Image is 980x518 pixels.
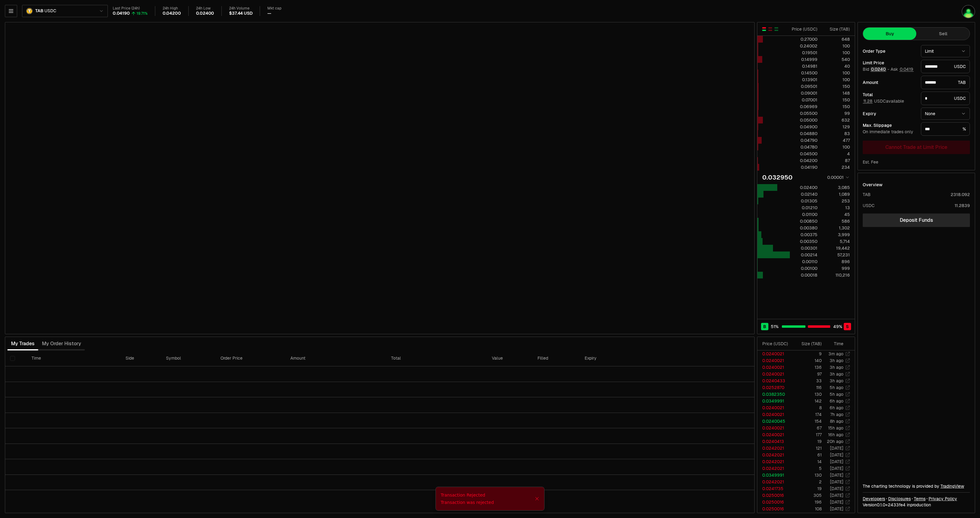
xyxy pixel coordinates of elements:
[216,350,285,366] th: Order Price
[793,505,822,512] td: 108
[951,191,970,198] div: 2318.092
[793,478,822,485] td: 2
[823,124,850,130] div: 129
[823,184,850,191] div: 3,085
[823,259,850,265] div: 896
[267,11,271,16] div: —
[888,502,906,508] span: 2433fe4b4f3780576893ee9e941d06011a76ee7a
[830,418,843,424] time: 8h ago
[823,252,850,258] div: 57,231
[790,259,817,265] div: 0.00110
[823,225,850,231] div: 1,302
[888,496,911,502] a: Disclosures
[5,22,754,334] iframe: Financial Chart
[921,76,970,89] div: TAB
[790,238,817,244] div: 0.00350
[823,218,850,224] div: 586
[790,184,817,191] div: 0.02400
[863,483,970,489] div: The charting technology is provided by
[830,472,843,478] time: [DATE]
[823,232,850,238] div: 3,999
[863,49,916,53] div: Order Type
[793,418,822,425] td: 154
[441,499,535,505] div: Transaction was rejected
[757,472,793,478] td: 0.0349991
[962,5,975,18] img: bvb bot2
[863,99,873,104] button: 11.28
[285,350,386,366] th: Amount
[793,350,822,357] td: 9
[929,496,957,502] a: Privacy Policy
[828,351,843,357] time: 3m ago
[914,496,925,502] a: Terms
[757,411,793,418] td: 0.0240021
[830,479,843,485] time: [DATE]
[823,70,850,76] div: 100
[846,323,849,330] span: S
[229,6,252,11] div: 24h Volume
[823,157,850,164] div: 87
[793,458,822,465] td: 14
[823,130,850,137] div: 83
[830,459,843,464] time: [DATE]
[790,137,817,143] div: 0.04790
[771,323,778,330] span: 51 %
[121,350,161,366] th: Side
[863,123,916,127] div: Max. Slippage
[790,211,817,217] div: 0.01100
[757,445,793,452] td: 0.0242021
[798,341,822,347] div: Size ( TAB )
[828,425,843,431] time: 15h ago
[833,323,842,330] span: 49 %
[823,26,850,32] div: Size ( TAB )
[196,6,214,11] div: 24h Low
[940,483,964,489] a: TradingView
[229,11,252,16] div: $37.44 USD
[26,8,33,14] img: TAB.png
[823,43,850,49] div: 100
[137,11,148,16] div: 19.71%
[916,28,970,40] button: Sell
[863,112,916,116] div: Expiry
[830,378,843,384] time: 3h ago
[757,485,793,492] td: 0.0241735
[793,404,822,411] td: 8
[267,6,281,11] div: Mkt cap
[35,8,43,14] span: TAB
[793,377,822,384] td: 33
[793,364,822,371] td: 136
[757,384,793,391] td: 0.0252870
[790,26,817,32] div: Price ( USDC )
[793,445,822,452] td: 121
[823,77,850,83] div: 100
[823,83,850,89] div: 150
[27,350,121,366] th: Time
[790,157,817,164] div: 0.04200
[790,43,817,49] div: 0.24002
[955,202,970,209] div: 11.2839
[580,350,670,366] th: Expiry
[790,110,817,116] div: 0.05500
[830,506,843,512] time: [DATE]
[487,350,533,366] th: Value
[757,499,793,505] td: 0.0250016
[790,124,817,130] div: 0.04900
[863,159,878,165] div: Est. Fee
[823,63,850,69] div: 40
[790,151,817,157] div: 0.04500
[790,272,817,278] div: 0.00018
[823,238,850,244] div: 5,714
[386,350,487,366] th: Total
[774,27,779,32] button: Show Buy Orders Only
[793,391,822,398] td: 130
[827,439,843,444] time: 20h ago
[757,357,793,364] td: 0.0240021
[757,438,793,445] td: 0.0240413
[830,391,843,397] time: 5h ago
[790,265,817,271] div: 0.00100
[790,144,817,150] div: 0.04780
[830,358,843,363] time: 3h ago
[863,182,883,188] div: Overview
[793,465,822,472] td: 5
[863,67,889,72] span: Bid -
